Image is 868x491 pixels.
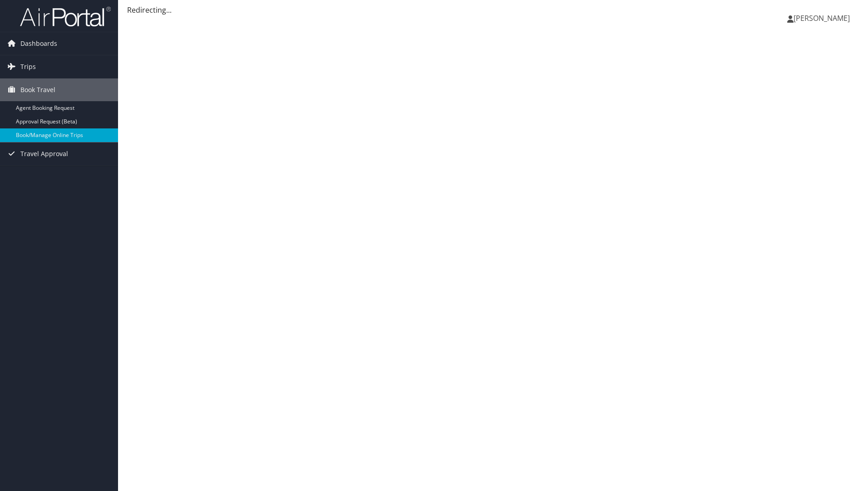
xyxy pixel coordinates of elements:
[20,79,55,101] span: Book Travel
[20,142,68,165] span: Travel Approval
[787,5,859,32] a: [PERSON_NAME]
[127,5,859,15] div: Redirecting...
[20,6,111,27] img: airportal-logo.png
[20,55,36,78] span: Trips
[20,32,57,55] span: Dashboards
[794,13,850,23] span: [PERSON_NAME]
